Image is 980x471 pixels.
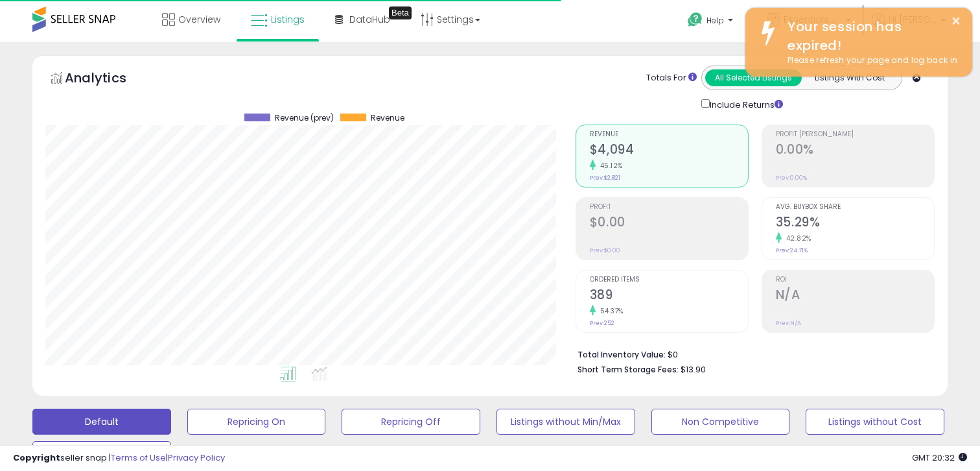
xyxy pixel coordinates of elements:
div: Your session has expired! [778,18,962,54]
span: Avg. Buybox Share [776,204,934,211]
h2: $0.00 [590,215,748,232]
b: Short Term Storage Fees: [577,364,679,375]
span: Listings [271,13,305,26]
span: Ordered Items [590,276,748,284]
button: All Selected Listings [705,69,802,86]
span: Revenue [590,131,748,138]
small: Prev: N/A [776,319,801,327]
span: Revenue [371,114,404,123]
i: Get Help [687,12,703,28]
button: Repricing On [187,409,326,435]
span: Revenue (prev) [275,114,334,123]
div: Include Returns [692,97,799,112]
button: Non Competitive [651,409,790,435]
span: Profit [PERSON_NAME] [776,131,934,138]
div: seller snap | | [13,452,225,465]
span: 2025-10-13 20:32 GMT [912,452,967,464]
button: Repricing Off [342,409,480,435]
span: DataHub [349,13,390,26]
strong: Copyright [13,452,60,464]
button: Listings With Cost [801,69,898,86]
a: Terms of Use [111,452,166,464]
small: Prev: $2,821 [590,174,620,182]
b: Total Inventory Value: [577,349,666,360]
div: Totals For [646,72,697,84]
small: Prev: 24.71% [776,247,808,254]
span: $13.90 [681,363,706,376]
small: 54.37% [596,306,624,316]
span: Profit [590,204,748,211]
a: Help [677,2,746,42]
small: Prev: 0.00% [776,174,807,182]
h2: $4,094 [590,142,748,160]
h2: 0.00% [776,142,934,160]
h2: N/A [776,287,934,305]
a: Privacy Policy [168,452,225,464]
button: Listings without Min/Max [496,409,635,435]
h2: 35.29% [776,215,934,232]
small: Prev: 252 [590,319,614,327]
button: Deactivated & In Stock [32,441,171,467]
small: 45.12% [596,161,623,171]
button: × [951,13,961,29]
button: Listings without Cost [806,409,944,435]
h5: Analytics [65,69,152,90]
small: Prev: $0.00 [590,247,620,254]
button: Default [32,409,171,435]
div: Please refresh your page and log back in [778,54,962,67]
li: $0 [577,346,925,361]
h2: 389 [590,287,748,305]
span: Overview [178,13,220,26]
small: 42.82% [782,234,811,243]
span: ROI [776,276,934,284]
span: Help [706,15,724,26]
div: Tooltip anchor [389,6,412,19]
